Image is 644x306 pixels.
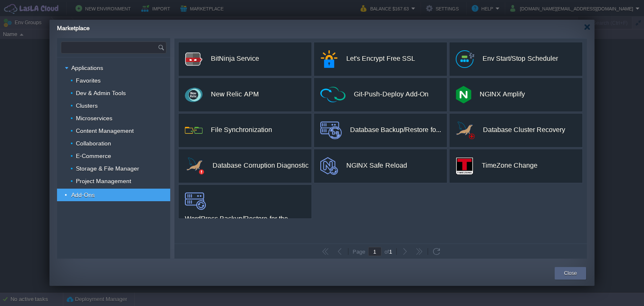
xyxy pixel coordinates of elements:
a: Favorites [75,77,102,84]
div: Page [350,249,368,254]
img: backup-logo.png [320,122,342,139]
div: Database Corruption Diagnostic [213,157,309,174]
img: backup-logo.svg [185,192,206,210]
span: 1 [389,249,392,255]
a: Microservices [75,114,114,122]
div: NGINX Amplify [480,86,525,103]
img: nginx-amplify-logo.png [456,86,471,104]
img: logo.png [456,50,474,68]
a: Add-Ons [70,191,96,199]
a: Applications [70,64,104,72]
a: Dev & Admin Tools [75,89,127,97]
img: ci-cd-icon.png [320,87,345,102]
div: Database Cluster Recovery [483,121,566,139]
div: BitNinja Service [211,50,259,67]
div: Env Start/Stop Scheduler [483,50,558,67]
span: Marketplace [57,25,90,31]
div: WordPress Backup/Restore for the filesystem and the databases [185,210,293,228]
div: NGINX Safe Reload [346,157,407,174]
a: E-Commerce [75,152,112,160]
div: Database Backup/Restore for the filesystem and the databases [350,121,441,139]
div: Let's Encrypt Free SSL [346,50,415,67]
img: database-recovery.png [456,122,475,139]
a: Collaboration [75,140,112,147]
div: of [382,248,395,255]
div: Git-Push-Deploy Add-On [354,86,428,103]
div: TimeZone Change [482,157,538,174]
a: Project Management [75,177,132,185]
img: logo.png [185,50,203,68]
img: letsencrypt.png [320,50,338,68]
img: icon.png [185,122,203,139]
div: New Relic APM [211,86,259,103]
button: Close [564,269,577,277]
img: logo.svg [320,157,338,175]
a: Content Management [75,127,135,135]
img: database-corruption-check.png [185,157,204,175]
img: timezone-logo.png [456,157,473,175]
div: File Synchronization [211,121,272,139]
a: Clusters [75,102,99,109]
img: newrelic_70x70.png [185,86,203,104]
a: Storage & File Manager [75,165,140,172]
